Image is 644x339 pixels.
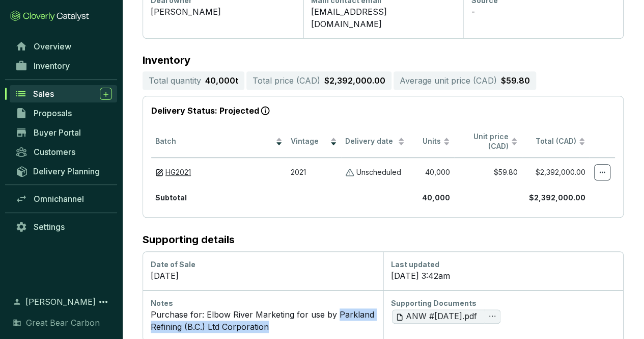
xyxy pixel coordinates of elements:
[10,190,117,207] a: Omnichannel
[536,137,576,145] span: Total (CAD)
[143,234,624,245] h2: Supporting details
[155,168,163,177] img: draft
[287,158,341,187] td: 2021
[34,108,72,118] span: Proposals
[151,6,295,18] div: [PERSON_NAME]
[391,259,615,270] div: Last updated
[400,74,497,87] p: Average unit price ( CAD )
[10,163,117,179] a: Delivery Planning
[473,132,509,150] span: Unit price (CAD)
[143,55,624,65] p: Inventory
[356,168,401,177] p: Unscheduled
[287,126,341,158] th: Vintage
[34,61,70,71] span: Inventory
[501,74,530,87] p: $59.80
[151,259,375,270] div: Date of Sale
[10,143,117,161] a: Customers
[10,218,117,236] a: Settings
[413,137,441,146] span: Units
[151,270,375,282] div: [DATE]
[341,126,409,158] th: Delivery date
[151,105,615,118] p: Delivery Status: Projected
[409,126,454,158] th: Units
[151,126,287,158] th: Batch
[10,38,117,55] a: Overview
[151,308,375,333] div: Purchase for: Elbow River Marketing for use by Parkland Refining (B.C.) Ltd Corporation
[10,124,117,141] a: Buyer Portal
[149,74,201,87] p: Total quantity
[345,168,354,177] img: Unscheduled
[10,57,117,74] a: Inventory
[471,6,615,18] div: -
[10,105,117,122] a: Proposals
[26,317,100,329] span: Great Bear Carbon
[422,193,450,202] b: 40,000
[34,194,84,204] span: Omnichannel
[33,166,100,176] span: Delivery Planning
[454,158,522,187] td: $59.80
[291,137,328,146] span: Vintage
[155,137,273,146] span: Batch
[25,296,96,308] span: [PERSON_NAME]
[311,6,455,30] div: [EMAIL_ADDRESS][DOMAIN_NAME]
[253,74,320,87] p: Total price ( CAD )
[409,158,454,187] td: 40,000
[392,309,485,323] button: ANW #[DATE].pdf
[155,193,187,202] b: Subtotal
[391,298,615,308] div: Supporting Documents
[391,270,615,282] div: [DATE] 3:42am
[33,89,54,99] span: Sales
[34,222,65,232] span: Settings
[324,74,385,87] p: $2,392,000.00
[522,158,590,187] td: $2,392,000.00
[34,127,81,138] span: Buyer Portal
[34,147,75,157] span: Customers
[529,193,585,202] b: $2,392,000.00
[396,310,477,323] span: ANW #[DATE].pdf
[151,298,375,308] div: Notes
[488,312,496,320] span: ellipsis
[205,74,238,87] p: 40,000 t
[165,168,191,177] a: HG2021
[345,137,396,146] span: Delivery date
[10,85,117,102] a: Sales
[34,41,71,51] span: Overview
